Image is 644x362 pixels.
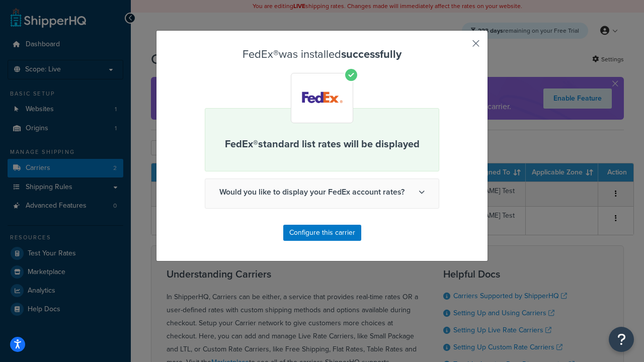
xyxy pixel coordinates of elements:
button: Configure this carrier [283,225,361,241]
button: Open Resource Center [609,327,634,352]
span: Would you like to display your FedEx account rates? [205,179,439,205]
h3: FedEx® was installed [205,48,439,60]
strong: successfully [341,46,401,62]
div: FedEx® standard list rates will be displayed [205,108,439,171]
img: FedEx [293,75,351,121]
